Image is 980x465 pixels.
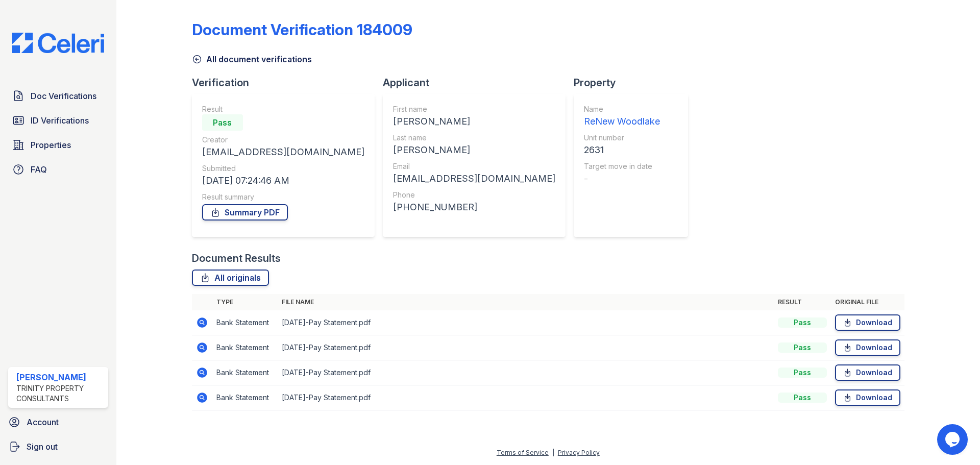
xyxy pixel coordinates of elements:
a: ID Verifications [8,110,108,131]
div: Creator [202,135,364,145]
div: [PERSON_NAME] [16,371,104,383]
th: Original file [831,294,904,310]
div: Trinity Property Consultants [16,383,104,404]
div: Last name [393,133,555,143]
div: Pass [778,393,827,403]
span: Sign out [27,440,58,453]
td: Bank Statement [212,385,278,410]
div: Phone [393,190,555,200]
td: [DATE]-Pay Statement.pdf [278,335,774,360]
div: ReNew Woodlake [584,114,660,129]
td: [DATE]-Pay Statement.pdf [278,385,774,410]
a: Sign out [4,436,112,457]
a: Account [4,412,112,432]
a: Terms of Service [497,449,549,456]
div: [PHONE_NUMBER] [393,200,555,214]
td: [DATE]-Pay Statement.pdf [278,310,774,335]
span: Account [27,416,59,428]
a: Summary PDF [202,204,288,221]
div: Document Results [192,251,281,265]
div: | [552,449,554,456]
a: Download [835,364,900,381]
div: Submitted [202,163,364,174]
div: Pass [202,114,243,131]
th: Type [212,294,278,310]
div: Result [202,104,364,114]
a: Download [835,314,900,331]
div: Target move in date [584,161,660,172]
div: [DATE] 07:24:46 AM [202,174,364,188]
img: CE_Logo_Blue-a8612792a0a2168367f1c8372b55b34899dd931a85d93a1a3d3e32e68fde9ad4.png [4,33,112,53]
a: All document verifications [192,53,312,65]
div: Name [584,104,660,114]
a: Download [835,339,900,356]
div: [EMAIL_ADDRESS][DOMAIN_NAME] [393,172,555,186]
td: Bank Statement [212,335,278,360]
span: Properties [31,139,71,151]
a: Name ReNew Woodlake [584,104,660,129]
div: Pass [778,342,827,353]
div: 2631 [584,143,660,157]
th: File name [278,294,774,310]
a: Download [835,389,900,406]
span: Doc Verifications [31,90,96,102]
div: [PERSON_NAME] [393,114,555,129]
div: Email [393,161,555,172]
a: FAQ [8,159,108,180]
div: - [584,172,660,186]
span: FAQ [31,163,47,176]
div: Unit number [584,133,660,143]
td: Bank Statement [212,310,278,335]
div: Pass [778,317,827,328]
div: Pass [778,368,827,378]
div: Property [574,76,696,90]
div: First name [393,104,555,114]
th: Result [774,294,831,310]
a: Doc Verifications [8,86,108,106]
div: Verification [192,76,383,90]
div: Applicant [383,76,574,90]
div: Document Verification 184009 [192,20,412,39]
a: All originals [192,270,269,286]
div: Result summary [202,192,364,202]
iframe: chat widget [937,424,970,455]
div: [PERSON_NAME] [393,143,555,157]
td: [DATE]-Pay Statement.pdf [278,360,774,385]
span: ID Verifications [31,114,89,127]
a: Properties [8,135,108,155]
a: Privacy Policy [558,449,600,456]
div: [EMAIL_ADDRESS][DOMAIN_NAME] [202,145,364,159]
td: Bank Statement [212,360,278,385]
